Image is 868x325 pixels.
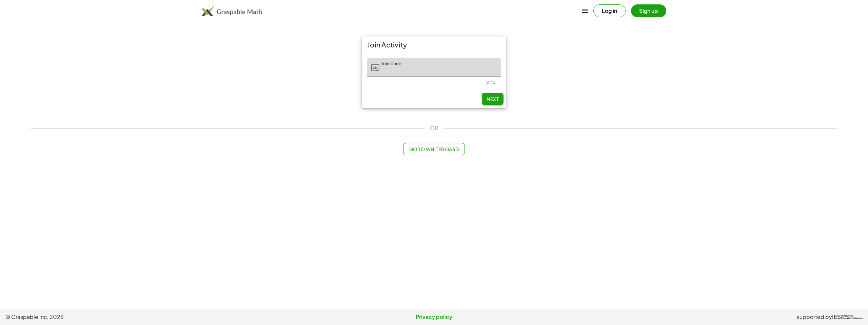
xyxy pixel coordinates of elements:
a: Privacy policy [291,313,577,321]
a: IESInstitute ofEducation Sciences [832,313,863,321]
button: Go to Whiteboard [403,143,465,155]
button: Log in [593,4,626,17]
div: Join Activity [362,37,506,53]
div: 0 / 5 [486,80,495,85]
span: supported by [797,313,832,321]
span: Go to Whiteboard [409,146,459,152]
button: Sign up [631,4,666,17]
button: Next [482,93,504,105]
span: IES [832,314,841,320]
span: Institute of Education Sciences [841,315,863,320]
span: Next [487,96,499,102]
span: OR [430,124,438,132]
span: © Graspable Inc, 2025 [5,313,291,321]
